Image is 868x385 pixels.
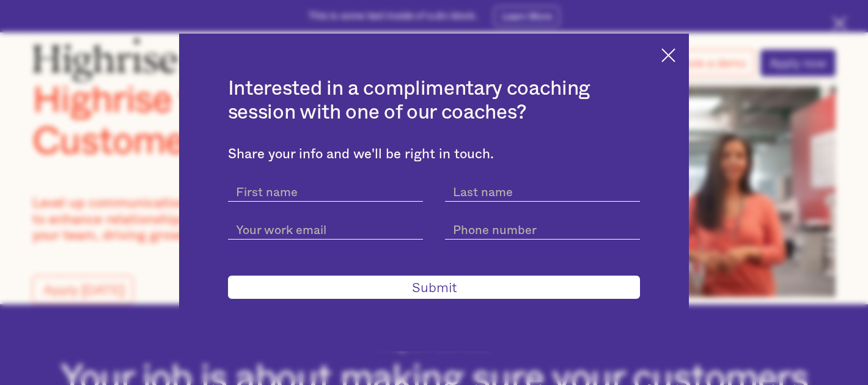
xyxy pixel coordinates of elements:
[228,77,641,124] h2: Interested in a complimentary coaching session with one of our coaches?
[661,48,675,62] img: Cross icon
[445,178,641,202] input: Last name
[228,178,641,299] form: current-schedule-a-demo-get-started-modal
[228,178,424,202] input: First name
[228,276,641,298] input: Submit
[445,216,641,240] input: Phone number
[228,216,424,240] input: Your work email
[228,146,641,162] div: Share your info and we'll be right in touch.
